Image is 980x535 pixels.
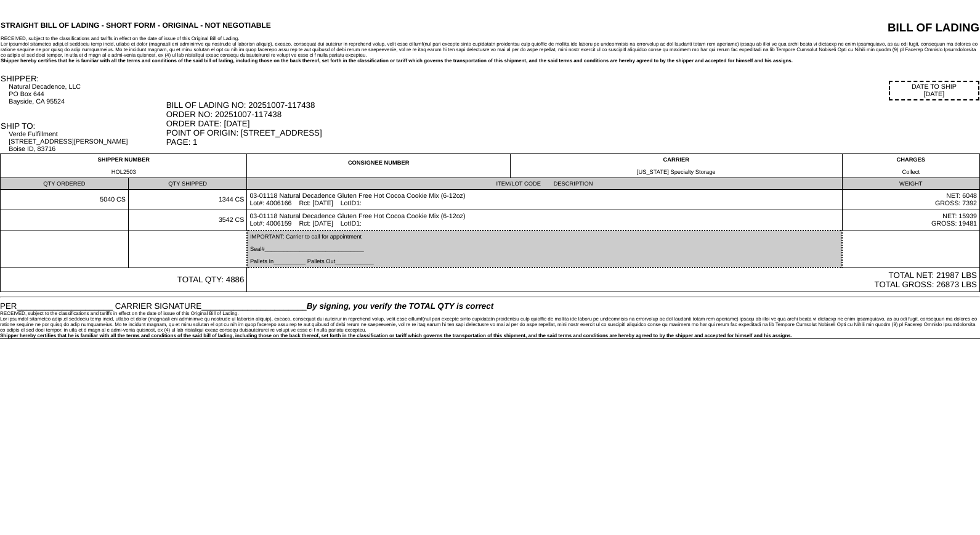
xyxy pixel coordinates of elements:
td: CARRIER [510,154,842,178]
div: HOL2503 [3,169,244,175]
td: 5040 CS [1,190,129,210]
div: Natural Decadence, LLC PO Box 644 Bayside, CA 95524 [9,83,164,105]
div: Verde Fulfillment [STREET_ADDRESS][PERSON_NAME] Boise ID, 83716 [9,131,164,153]
td: CONSIGNEE NUMBER [247,154,510,178]
td: IMPORTANT: Carrier to call for appointment Seal#_______________________________ Pallets In_______... [247,231,842,267]
td: 03-01118 Natural Decadence Gluten Free Hot Cocoa Cookie Mix (6-12oz) Lot#: 4006166 Rct: [DATE] Lo... [247,190,842,210]
div: Shipper hereby certifies that he is familiar with all the terms and conditions of the said bill o... [1,58,979,63]
div: BILL OF LADING NO: 20251007-117438 ORDER NO: 20251007-117438 ORDER DATE: [DATE] POINT OF ORIGIN: ... [166,100,979,147]
td: TOTAL NET: 21987 LBS TOTAL GROSS: 26873 LBS [247,267,980,292]
div: SHIPPER: [1,74,165,83]
td: QTY ORDERED [1,178,129,190]
td: QTY SHIPPED [128,178,247,190]
div: DATE TO SHIP [DATE] [889,81,979,100]
td: ITEM/LOT CODE DESCRIPTION [247,178,842,190]
div: BILL OF LADING [718,21,979,35]
td: 3542 CS [128,210,247,231]
div: SHIP TO: [1,121,165,131]
div: Collect [845,169,977,175]
td: CHARGES [842,154,979,178]
td: TOTAL QTY: 4886 [1,267,247,292]
td: 1344 CS [128,190,247,210]
td: 03-01118 Natural Decadence Gluten Free Hot Cocoa Cookie Mix (6-12oz) Lot#: 4006159 Rct: [DATE] Lo... [247,210,842,231]
div: [US_STATE] Specialty Storage [513,169,840,175]
td: SHIPPER NUMBER [1,154,247,178]
td: NET: 6048 GROSS: 7392 [842,190,979,210]
td: NET: 15939 GROSS: 19481 [842,210,979,231]
span: By signing, you verify the TOTAL QTY is correct [307,301,493,311]
td: WEIGHT [842,178,979,190]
